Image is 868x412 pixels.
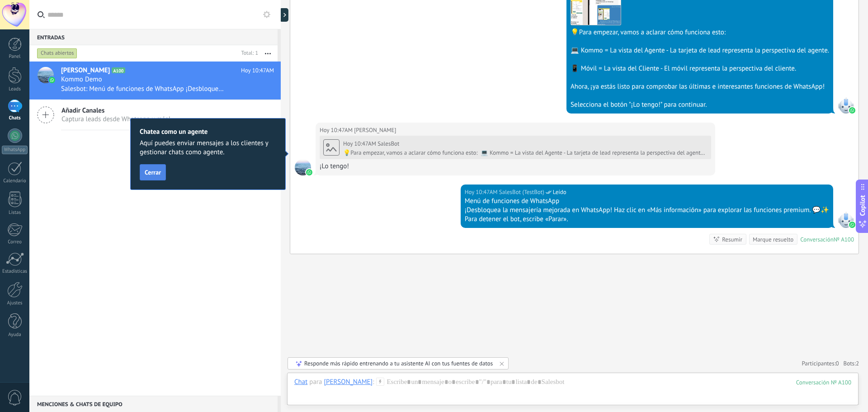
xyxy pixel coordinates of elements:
[306,169,312,175] img: waba.svg
[838,97,854,114] span: SalesBot
[61,75,102,84] span: Kommo Demo
[61,66,110,75] span: [PERSON_NAME]
[838,212,854,228] span: SalesBot
[320,126,354,135] div: Hoy 10:47AM
[61,85,224,93] span: Salesbot: Menú de funciones de WhatsApp ¡Desbloquea la mensajería mejorada en WhatsApp! Haz clic ...
[2,332,28,338] div: Ayuda
[140,164,166,180] button: Cerrar
[61,106,170,115] span: Añadir Canales
[49,77,55,83] img: icon
[377,140,399,147] span: SalesBot
[834,236,854,243] div: № A100
[320,162,711,171] div: ¡Lo tengo!
[29,62,281,99] a: avataricon[PERSON_NAME]A100Hoy 10:47AMKommo DemoSalesbot: Menú de funciones de WhatsApp ¡Desbloqu...
[2,300,28,306] div: Ajustes
[571,46,829,55] div: 💻 Kommo = La vista del Agente - La tarjeta de lead representa la perspectiva del agente.
[279,8,288,22] div: Mostrar
[2,54,28,60] div: Panel
[571,100,829,109] div: Selecciona el botón "¡Lo tengo!" para continuar.
[844,360,859,367] span: Bots:
[61,115,170,123] span: Captura leads desde Whatsapp y más!
[238,49,258,58] div: Total: 1
[2,146,28,154] div: WhatsApp
[465,215,829,224] div: Para detener el bot, escribe «Parar».
[373,378,374,387] span: :
[37,48,77,59] div: Chats abiertos
[849,222,855,228] img: waba.svg
[553,188,566,197] span: Leído
[2,86,28,92] div: Leads
[856,360,859,367] span: 2
[145,169,161,175] span: Cerrar
[753,235,793,244] div: Marque resuelto
[849,107,855,114] img: waba.svg
[858,195,867,216] span: Copilot
[354,126,396,135] span: arie saportas
[2,269,28,275] div: Estadísticas
[258,45,278,62] button: Más
[2,178,28,184] div: Calendario
[295,159,311,175] span: arie saportas
[304,360,493,367] div: Responde más rápido entrenando a tu asistente AI con tus fuentes de datos
[140,139,276,157] span: Aquí puedes enviar mensajes a los clientes y gestionar chats como agente.
[112,67,125,73] span: A100
[140,128,276,136] h2: Chatea como un agente
[465,206,829,215] div: ¡Desbloquea la mensajería mejorada en WhatsApp! Haz clic en «Más información» para explorar las f...
[309,378,322,387] span: para
[465,197,829,206] div: Menú de funciones de WhatsApp
[2,115,28,121] div: Chats
[2,210,28,216] div: Listas
[499,188,544,197] span: SalesBot (TestBot)
[2,239,28,245] div: Correo
[465,188,499,197] div: Hoy 10:47AM
[722,235,742,244] div: Resumir
[836,360,839,367] span: 0
[571,28,829,37] div: 💡Para empezar, vamos a aclarar cómo funciona esto:
[571,82,829,91] div: Ahora, ¡ya estás listo para comprobar las últimas e interesantes funciones de WhatsApp!
[29,29,278,45] div: Entradas
[571,64,829,73] div: 📱 Móvil = La vista del Cliente - El móvil representa la perspectiva del cliente.
[29,396,278,412] div: Menciones & Chats de equipo
[343,149,708,156] div: 💡Para empezar, vamos a aclarar cómo funciona esto: 💻 Kommo = La vista del Agente - La tarjeta de ...
[802,360,839,367] a: Participantes:0
[324,378,373,386] div: arie saportas
[343,140,377,147] div: Hoy 10:47AM
[800,236,834,243] div: Conversación
[241,66,274,75] span: Hoy 10:47AM
[796,379,851,386] div: 100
